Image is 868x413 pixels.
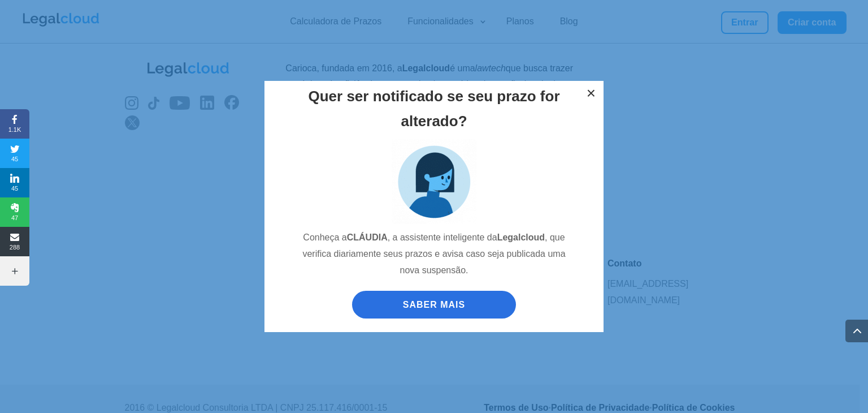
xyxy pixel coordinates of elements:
[497,233,545,242] strong: Legalcloud
[579,81,604,106] button: ×
[392,139,476,224] img: claudia_assistente
[296,84,572,139] h2: Quer ser notificado se seu prazo for alterado?
[347,233,388,242] strong: CLÁUDIA
[352,291,516,319] a: SABER MAIS
[296,230,572,287] p: Conheça a , a assistente inteligente da , que verifica diariamente seus prazos e avisa caso seja ...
